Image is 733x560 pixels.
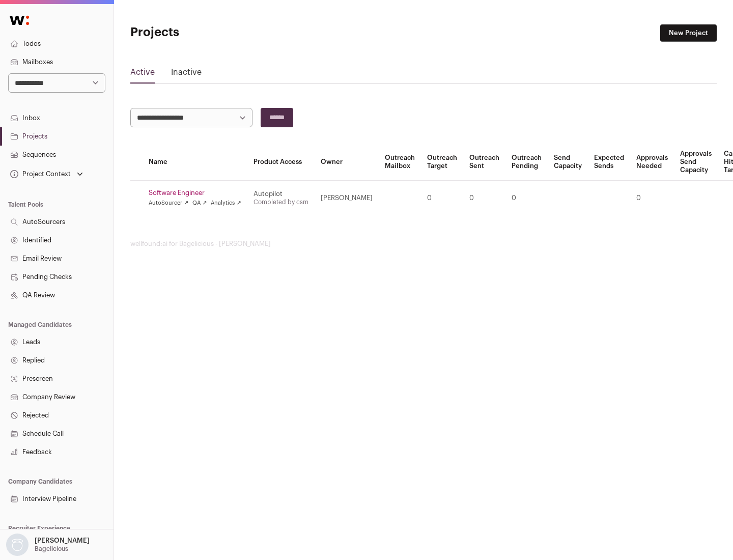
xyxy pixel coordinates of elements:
[253,199,308,205] a: Completed by csm
[630,144,674,181] th: Approvals Needed
[674,144,718,181] th: Approvals Send Capacity
[130,24,326,41] h1: Projects
[35,537,90,545] p: [PERSON_NAME]
[35,545,68,553] p: Bagelicious
[149,189,241,197] a: Software Engineer
[253,190,308,198] div: Autopilot
[6,534,29,556] img: nopic.png
[149,199,188,207] a: AutoSourcer ↗
[315,181,379,216] td: [PERSON_NAME]
[421,181,463,216] td: 0
[130,240,717,248] footer: wellfound:ai for Bagelicious - [PERSON_NAME]
[4,534,92,556] button: Open dropdown
[463,144,505,181] th: Outreach Sent
[171,66,202,82] a: Inactive
[8,167,85,181] button: Open dropdown
[247,144,315,181] th: Product Access
[505,144,548,181] th: Outreach Pending
[505,181,548,216] td: 0
[630,181,674,216] td: 0
[130,66,155,82] a: Active
[548,144,588,181] th: Send Capacity
[211,199,241,207] a: Analytics ↗
[588,144,630,181] th: Expected Sends
[192,199,207,207] a: QA ↗
[8,170,71,178] div: Project Context
[143,144,247,181] th: Name
[315,144,379,181] th: Owner
[4,10,35,31] img: Wellfound
[421,144,463,181] th: Outreach Target
[463,181,505,216] td: 0
[379,144,421,181] th: Outreach Mailbox
[660,24,717,42] a: New Project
